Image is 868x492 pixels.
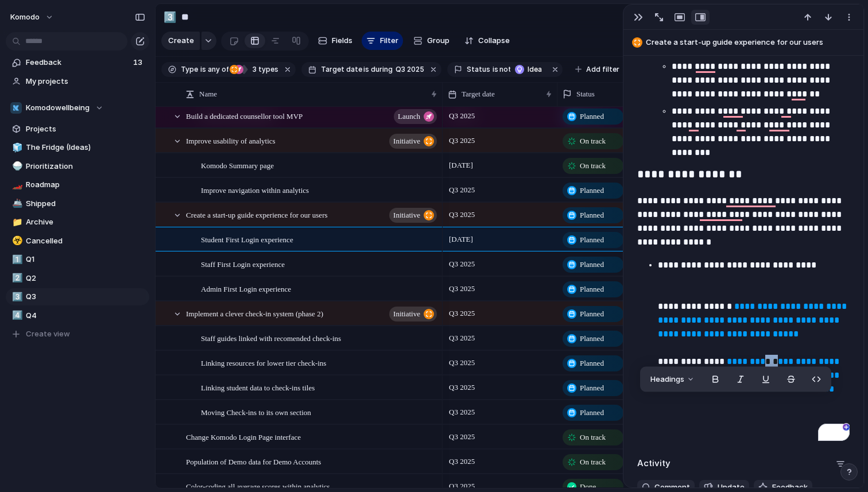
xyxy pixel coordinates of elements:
[168,35,194,47] span: Create
[26,142,145,153] span: The Fridge (Ideas)
[186,208,328,221] span: Create a start-up guide experience for our users
[580,284,604,295] span: Planned
[164,9,176,25] div: 3️⃣
[580,432,606,443] span: On track
[462,88,495,100] span: Target date
[5,8,60,26] button: Komodo
[332,35,352,47] span: Fields
[181,64,198,75] span: Type
[186,455,321,468] span: Population of Demo data for Demo Accounts
[389,134,437,149] button: initiative
[580,160,606,172] span: On track
[446,158,476,172] span: [DATE]
[446,109,478,123] span: Q3 2025
[6,214,149,231] a: 📁Archive
[580,111,604,122] span: Planned
[467,64,490,75] span: Status
[12,253,20,266] div: 1️⃣
[580,259,604,270] span: Planned
[199,88,217,100] span: Name
[26,254,145,265] span: Q1
[10,11,40,23] span: Komodo
[12,197,20,210] div: 🚢
[576,88,595,100] span: Status
[446,134,478,148] span: Q3 2025
[629,33,858,52] button: Create a start-up guide experience for our users
[6,54,149,71] a: Feedback13
[398,109,420,125] span: launch
[26,273,145,284] span: Q2
[650,374,684,385] span: Headings
[26,161,145,172] span: Prioritization
[10,179,22,191] button: 🏎️
[12,216,20,229] div: 📁
[6,288,149,305] a: 3️⃣Q3
[201,158,274,172] span: Komodo Summary page
[446,257,478,271] span: Q3 2025
[12,160,20,173] div: 🍚
[186,134,276,147] span: Improve usability of analytics
[6,251,149,268] a: 1️⃣Q1
[186,307,323,320] span: Implement a clever check-in system (phase 2)
[26,123,145,135] span: Projects
[201,381,315,394] span: Linking student data to check-ins tiles
[6,270,149,287] a: 2️⃣Q2
[369,64,393,75] span: during
[363,64,369,75] span: is
[6,73,149,90] a: My projects
[394,109,437,124] button: launch
[396,64,424,75] span: Q3 2025
[6,158,149,175] a: 🍚Prioritization
[6,139,149,156] div: 🧊The Fridge (Ideas)
[446,208,478,222] span: Q3 2025
[498,64,511,75] span: not
[10,161,22,172] button: 🍚
[6,195,149,212] a: 🚢Shipped
[321,64,362,75] span: Target date
[161,8,179,26] button: 3️⃣
[389,307,437,321] button: initiative
[201,282,291,295] span: Admin First Login experience
[446,183,478,197] span: Q3 2025
[6,233,149,250] div: ☣️Cancelled
[161,32,200,50] button: Create
[12,234,20,247] div: ☣️
[6,121,149,138] a: Projects
[6,176,149,193] a: 🏎️Roadmap
[10,310,22,321] button: 4️⃣
[201,233,293,246] span: Student First Login experience
[10,273,22,284] button: 2️⃣
[580,333,604,344] span: Planned
[362,63,394,76] button: isduring
[6,307,149,324] a: 4️⃣Q4
[10,254,22,265] button: 1️⃣
[446,356,478,370] span: Q3 2025
[580,382,604,394] span: Planned
[580,234,604,246] span: Planned
[201,331,341,344] span: Staff guides linked with recomended check-ins
[230,63,281,76] button: 3 types
[446,381,478,394] span: Q3 2025
[10,291,22,303] button: 3️⃣
[446,282,478,296] span: Q3 2025
[26,216,145,228] span: Archive
[446,405,478,419] span: Q3 2025
[249,65,258,73] span: 3
[511,63,548,76] button: Idea
[460,32,514,50] button: Collapse
[586,64,619,75] span: Add filter
[10,142,22,153] button: 🧊
[362,32,403,50] button: Filter
[201,405,311,419] span: Moving Check-ins to its own section
[6,99,149,117] button: Komodowellbeing
[26,76,145,87] span: My projects
[201,183,309,196] span: Improve navigation within analytics
[427,35,449,47] span: Group
[490,63,513,76] button: isnot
